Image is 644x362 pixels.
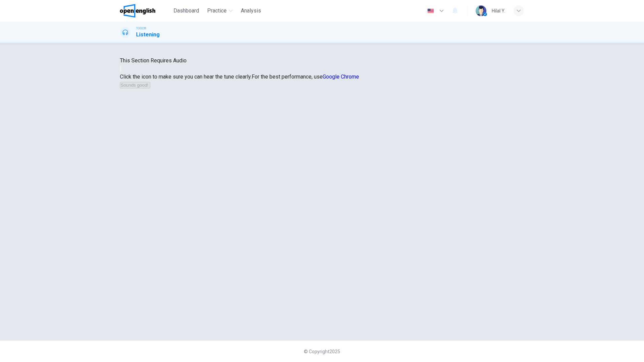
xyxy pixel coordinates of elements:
span: Click the icon to make sure you can hear the tune clearly. [120,73,252,80]
button: Practice [204,5,235,17]
span: Practice [207,7,227,15]
span: © Copyright 2025 [304,349,340,354]
a: Google Chrome [323,73,359,80]
span: Analysis [241,7,261,15]
span: Dashboard [173,7,199,15]
button: Sounds good! [120,82,150,88]
span: This Section Requires Audio [120,57,187,64]
img: en [426,8,435,13]
div: Hilal Y. [492,7,505,15]
h1: Listening [136,31,160,39]
button: Dashboard [171,5,202,17]
button: Analysis [238,5,264,17]
a: OpenEnglish logo [120,4,171,18]
span: TOEIC® [136,26,146,31]
img: OpenEnglish logo [120,4,155,18]
img: Profile picture [476,5,486,16]
span: For the best performance, use [252,73,359,80]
